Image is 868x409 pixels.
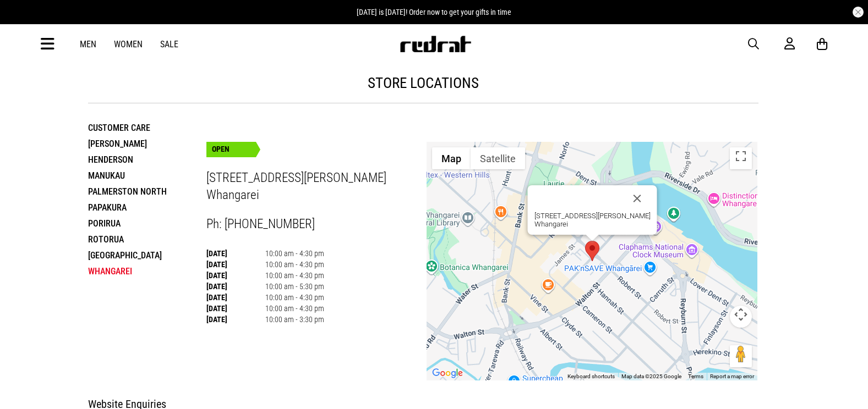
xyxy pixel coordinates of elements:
a: Women [114,39,143,49]
button: Drag Pegman onto the map to open Street View [730,345,752,367]
td: 10:00 am - 5:30 pm [265,281,324,292]
span: Map data ©2025 Google [621,373,681,379]
button: Close [624,185,650,212]
a: Sale [160,39,178,49]
a: Report a map error [710,373,754,379]
a: Men [80,39,96,49]
img: Redrat logo [399,36,472,52]
th: [DATE] [206,270,265,281]
li: [PERSON_NAME] [88,136,206,152]
td: 10:00 am - 4:30 pm [265,259,324,270]
li: [GEOGRAPHIC_DATA] [88,247,206,263]
button: Keyboard shortcuts [567,373,615,380]
h3: [STREET_ADDRESS][PERSON_NAME] Whangarei [206,170,427,203]
a: Open this area in Google Maps (opens a new window) [429,366,466,380]
th: [DATE] [206,259,265,270]
li: Papakura [88,200,206,215]
li: Whangarei [88,263,206,279]
th: [DATE] [206,248,265,259]
th: [DATE] [206,292,265,303]
button: Show satellite imagery [471,147,525,169]
li: Porirua [88,215,206,231]
li: Henderson [88,152,206,168]
td: 10:00 am - 4:30 pm [265,292,324,303]
h1: store locations [88,74,758,92]
td: 10:00 am - 3:30 pm [265,314,324,325]
td: 10:00 am - 4:30 pm [265,270,324,281]
li: Rotorua [88,231,206,247]
button: Show street map [432,147,471,169]
li: Customer Care [88,120,206,136]
th: [DATE] [206,314,265,325]
button: Toggle fullscreen view [730,147,752,169]
div: OPEN [206,142,256,157]
span: Ph: [PHONE_NUMBER] [206,217,315,231]
button: Map camera controls [730,306,752,328]
th: [DATE] [206,303,265,314]
a: Terms (opens in new tab) [688,373,703,379]
li: Palmerston North [88,184,206,200]
th: [DATE] [206,281,265,292]
li: Manukau [88,168,206,184]
img: Google [429,366,466,380]
td: 10:00 am - 4:30 pm [265,248,324,259]
div: [STREET_ADDRESS][PERSON_NAME] Whangarei [534,212,650,228]
td: 10:00 am - 4:30 pm [265,303,324,314]
span: [DATE] is [DATE]! Order now to get your gifts in time [357,8,511,16]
